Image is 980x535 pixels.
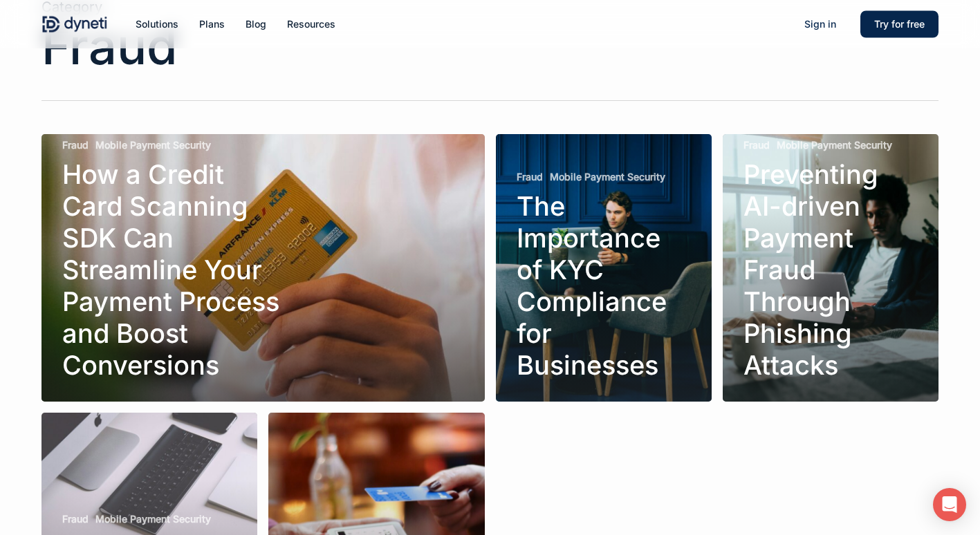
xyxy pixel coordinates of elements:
a: Mobile Payment Security [95,138,211,151]
a: Try for free [860,17,939,32]
img: Dyneti Technologies [41,14,108,35]
a: Blog [246,17,266,32]
a: Mobile Payment Security [777,138,892,151]
a: Solutions [136,17,178,32]
a: Fraud [517,170,543,183]
span: Plans [199,18,225,30]
span: Sign in [804,18,836,30]
a: Mobile Payment Security [95,512,211,525]
a: Fraud [743,138,770,151]
span: Solutions [136,18,178,30]
a: Fraud [62,138,89,151]
span: Resources [287,18,335,30]
a: Mobile Payment Security [550,170,665,183]
a: Resources [287,17,335,32]
h1: Fraud [41,17,939,75]
a: Plans [199,17,225,32]
div: Open Intercom Messenger [933,488,966,521]
a: Fraud [62,512,89,525]
span: Try for free [874,18,925,30]
a: Sign in [791,17,850,32]
span: Blog [246,18,266,30]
